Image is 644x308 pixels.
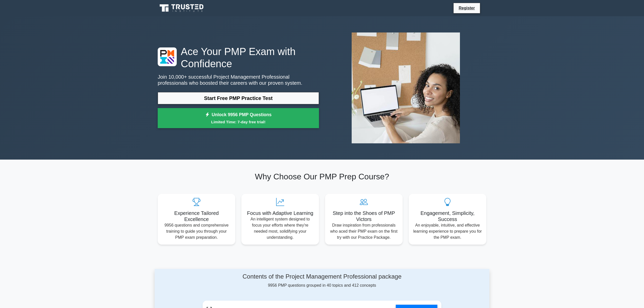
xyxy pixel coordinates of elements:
p: Join 10,000+ successful Project Management Professional professionals who boosted their careers w... [158,74,319,86]
h4: Contents of the Project Management Professional package [203,273,441,280]
p: An enjoyable, intuitive, and effective learning experience to prepare you for the PMP exam. [413,222,482,241]
h2: Why Choose Our PMP Prep Course? [158,172,486,181]
a: Unlock 9956 PMP QuestionsLimited Time: 7-day free trial! [158,108,319,128]
h5: Experience Tailored Excellence [162,210,231,222]
p: An intelligent system designed to focus your efforts where they're needed most, solidifying your ... [245,216,315,241]
h5: Engagement, Simplicity, Success [413,210,482,222]
a: Start Free PMP Practice Test [158,92,319,104]
p: Draw inspiration from professionals who aced their PMP exam on the first try with our Practice Pa... [329,222,399,241]
small: Limited Time: 7-day free trial! [164,119,313,125]
div: 9956 PMP questions grouped in 40 topics and 412 concepts [203,273,441,288]
h5: Focus with Adaptive Learning [245,210,315,216]
h5: Step into the Shoes of PMP Victors [329,210,399,222]
p: 9956 questions and comprehensive training to guide you through your PMP exam preparation. [162,222,231,241]
h1: Ace Your PMP Exam with Confidence [158,45,319,70]
a: Register [456,5,478,11]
